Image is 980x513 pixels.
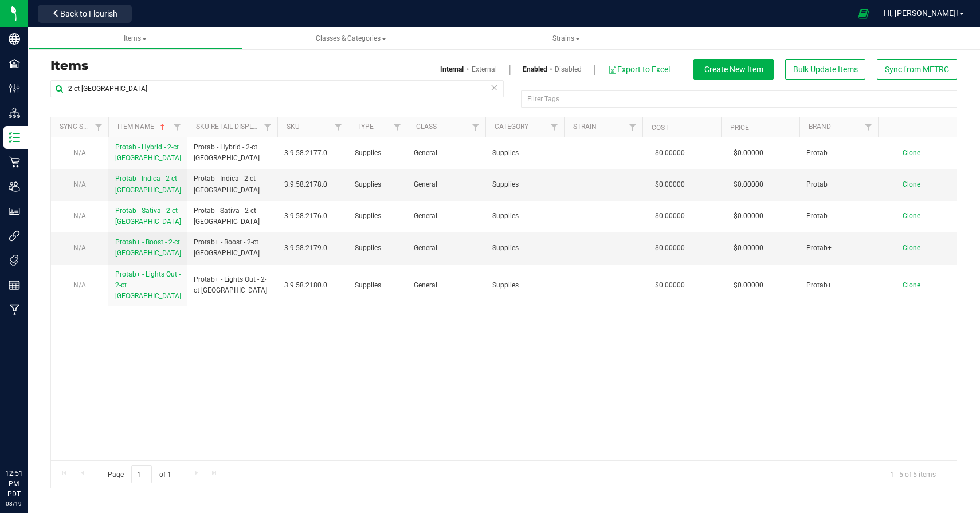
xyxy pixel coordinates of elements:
[704,65,763,74] span: Create New Item
[194,237,271,259] span: Protab+ - Boost - 2-ct [GEOGRAPHIC_DATA]
[284,243,341,254] span: 3.9.58.2179.0
[492,179,557,190] span: Supplies
[117,123,167,131] a: Item Name
[115,237,181,259] a: Protab+ - Boost - 2-ct [GEOGRAPHIC_DATA]
[284,280,341,291] span: 3.9.58.2180.0
[194,274,271,296] span: Protab+ - Lights Out - 2-ct [GEOGRAPHIC_DATA]
[490,80,498,95] span: Clear
[5,468,22,499] p: 12:51 PM PDT
[806,179,871,190] span: Protab
[624,117,642,137] a: Filter
[806,211,871,222] span: Protab
[414,243,479,254] span: General
[60,9,117,18] span: Back to Flourish
[9,181,20,192] inline-svg: Users
[903,244,920,252] span: Clone
[649,208,691,224] span: $0.00000
[284,211,341,222] span: 3.9.58.2176.0
[728,208,769,224] span: $0.00000
[492,148,557,159] span: Supplies
[115,238,181,257] span: Protab+ - Boost - 2-ct [GEOGRAPHIC_DATA]
[73,281,86,289] span: N/A
[649,145,691,161] span: $0.00000
[728,145,769,161] span: $0.00000
[194,173,271,195] span: Protab - Indica - 2-ct [GEOGRAPHIC_DATA]
[492,211,557,222] span: Supplies
[9,206,20,217] inline-svg: User Roles
[9,230,20,242] inline-svg: Integrations
[903,180,920,188] span: Clone
[9,156,20,168] inline-svg: Retail
[115,143,181,162] span: Protab - Hybrid - 2-ct [GEOGRAPHIC_DATA]
[9,107,20,119] inline-svg: Distribution
[115,206,181,227] a: Protab - Sativa - 2-ct [GEOGRAPHIC_DATA]
[115,207,181,226] span: Protab - Sativa - 2-ct [GEOGRAPHIC_DATA]
[9,82,20,94] inline-svg: Configuration
[11,421,46,456] iframe: Resource center
[115,173,181,195] a: Protab - Indica - 2-ct [GEOGRAPHIC_DATA]
[492,280,557,291] span: Supplies
[728,277,769,294] span: $0.00000
[523,64,547,74] a: Enabled
[196,123,282,131] a: Sku Retail Display Name
[9,304,20,315] inline-svg: Manufacturing
[9,132,20,143] inline-svg: Inventory
[355,211,400,222] span: Supplies
[903,149,920,157] span: Clone
[73,180,86,188] span: N/A
[73,149,86,157] span: N/A
[785,59,865,80] button: Bulk Update Items
[806,148,871,159] span: Protab
[194,142,271,164] span: Protab - Hybrid - 2-ct [GEOGRAPHIC_DATA]
[131,465,152,483] input: 1
[728,176,769,193] span: $0.00000
[124,34,147,42] span: Items
[329,117,348,137] a: Filter
[194,206,271,227] span: Protab - Sativa - 2-ct [GEOGRAPHIC_DATA]
[98,465,181,483] span: Page of 1
[287,123,300,131] a: SKU
[881,465,945,483] span: 1 - 5 of 5 items
[414,211,479,222] span: General
[73,212,86,220] span: N/A
[649,176,691,193] span: $0.00000
[903,244,932,252] a: Clone
[316,34,386,42] span: Classes & Categories
[258,117,277,137] a: Filter
[467,117,485,137] a: Filter
[9,255,20,266] inline-svg: Tags
[5,499,22,508] p: 08/19
[50,80,504,97] input: Search Item Name, SKU Retail Name, or Part Number
[903,281,920,289] span: Clone
[903,212,932,220] a: Clone
[859,117,878,137] a: Filter
[284,179,341,190] span: 3.9.58.2178.0
[38,5,132,23] button: Back to Flourish
[495,123,528,131] a: Category
[355,243,400,254] span: Supplies
[115,175,181,194] span: Protab - Indica - 2-ct [GEOGRAPHIC_DATA]
[728,240,769,256] span: $0.00000
[850,2,876,25] span: Open Ecommerce Menu
[652,124,669,132] a: Cost
[9,58,20,69] inline-svg: Facilities
[884,9,958,18] span: Hi, [PERSON_NAME]!
[414,179,479,190] span: General
[607,60,671,79] button: Export to Excel
[168,117,187,137] a: Filter
[793,65,858,74] span: Bulk Update Items
[414,280,479,291] span: General
[809,123,831,131] a: Brand
[355,179,400,190] span: Supplies
[903,180,932,188] a: Clone
[357,123,374,131] a: Type
[355,280,400,291] span: Supplies
[885,65,949,74] span: Sync from METRC
[649,240,691,256] span: $0.00000
[89,117,108,137] a: Filter
[806,243,871,254] span: Protab+
[416,123,437,131] a: Class
[9,33,20,45] inline-svg: Company
[472,64,497,74] a: External
[730,124,749,132] a: Price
